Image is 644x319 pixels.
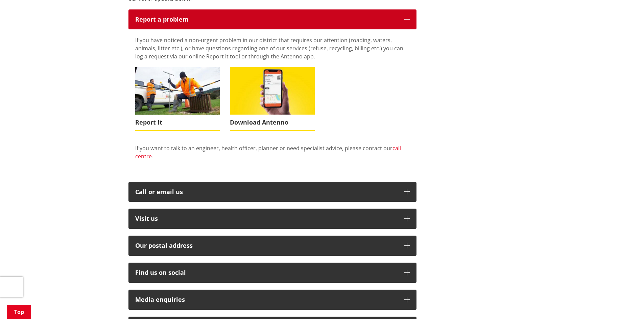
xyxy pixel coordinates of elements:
button: Our postal address [128,236,416,256]
img: Antenno [230,67,315,115]
span: If you have noticed a non-urgent problem in our district that requires our attention (roading, wa... [135,36,403,60]
button: Media enquiries [128,290,416,310]
button: Report a problem [128,9,416,30]
div: If you want to talk to an engineer, health officer, planner or need specialist advice, please con... [135,144,410,168]
span: Report it [135,115,220,130]
div: Media enquiries [135,296,398,303]
a: Download Antenno [230,67,315,130]
button: Call or email us [128,182,416,202]
span: Download Antenno [230,115,315,130]
a: Report it [135,67,220,130]
a: call centre [135,144,401,160]
a: Top [7,305,31,319]
h2: Our postal address [135,242,398,249]
button: Find us on social [128,263,416,283]
div: Call or email us [135,189,398,195]
img: Report it [135,67,220,115]
p: Visit us [135,215,398,222]
p: Report a problem [135,16,398,23]
iframe: Messenger Launcher [613,291,637,315]
button: Visit us [128,209,416,229]
div: Find us on social [135,269,398,276]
